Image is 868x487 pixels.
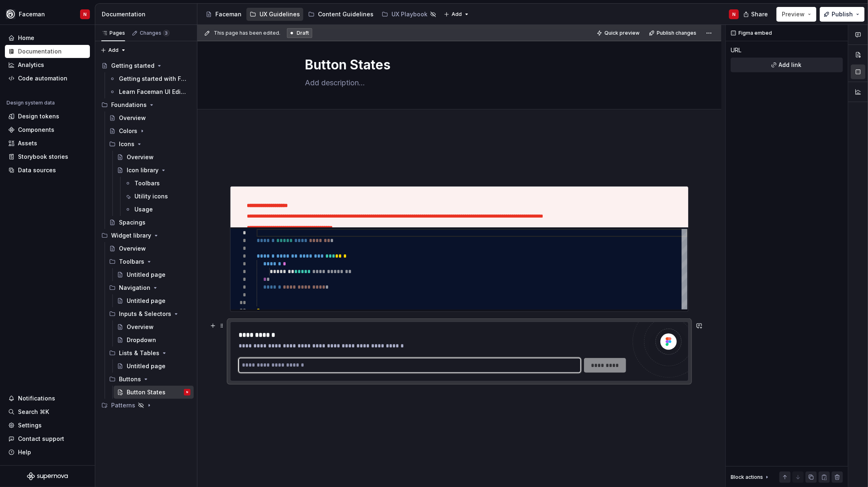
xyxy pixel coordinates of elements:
[214,30,280,36] span: This page has been edited.
[5,432,90,445] button: Contact support
[18,139,37,147] div: Assets
[657,30,696,36] span: Publish changes
[119,375,141,383] div: Buttons
[820,7,865,22] button: Publish
[782,10,805,18] span: Preview
[114,151,194,164] a: Overview
[127,362,166,370] div: Untitled page
[2,5,93,23] button: FacemanN
[202,6,440,22] div: Page tree
[18,74,67,82] div: Code automation
[134,205,153,213] div: Usage
[127,153,154,161] div: Overview
[7,100,55,106] div: Design system data
[114,360,194,373] a: Untitled page
[111,62,154,70] div: Getting started
[106,111,194,125] a: Overview
[5,392,90,405] button: Notifications
[140,30,170,36] div: Changes
[121,190,194,203] a: Utility icons
[119,284,150,292] div: Navigation
[119,75,186,83] div: Getting started with Faceman
[776,7,817,22] button: Preview
[6,9,16,19] img: 87d06435-c97f-426c-aa5d-5eb8acd3d8b3.png
[119,88,186,96] div: Learn Faceman UI Editor
[5,72,90,85] a: Code automation
[5,137,90,150] a: Assets
[5,110,90,123] a: Design tokens
[5,446,90,459] button: Help
[5,150,90,163] a: Storybook stories
[114,164,194,177] a: Icon library
[119,127,137,135] div: Colors
[5,31,90,44] a: Home
[127,271,166,279] div: Untitled page
[119,218,145,227] div: Spacings
[114,294,194,307] a: Untitled page
[604,30,640,36] span: Quick preview
[108,47,119,53] span: Add
[18,448,31,456] div: Help
[106,373,194,386] div: Buttons
[18,112,59,120] div: Design tokens
[127,388,166,396] div: Button States
[106,242,194,255] a: Overview
[202,8,245,21] a: Faceman
[594,27,643,39] button: Quick preview
[732,11,736,18] div: N
[260,10,300,18] div: UX Guidelines
[441,9,472,20] button: Add
[127,166,159,174] div: Icon library
[106,307,194,320] div: Inputs & Selectors
[18,166,56,174] div: Data sources
[119,140,134,148] div: Icons
[186,388,188,396] div: N
[832,10,853,18] span: Publish
[378,8,440,21] a: UX Playbook
[83,11,87,18] div: N
[215,10,242,18] div: Faceman
[305,8,377,21] a: Content Guidelines
[114,334,194,347] a: Dropdown
[101,30,125,36] div: Pages
[27,472,68,480] svg: Supernova Logo
[163,30,170,36] span: 3
[106,138,194,151] div: Icons
[134,192,168,200] div: Utility icons
[119,245,146,253] div: Overview
[18,421,42,429] div: Settings
[731,58,843,72] button: Add link
[106,85,194,98] a: Learn Faceman UI Editor
[119,349,159,357] div: Lists & Tables
[106,255,194,268] div: Toolbars
[106,72,194,85] a: Getting started with Faceman
[106,216,194,229] a: Spacings
[5,45,90,58] a: Documentation
[18,394,55,402] div: Notifications
[119,310,171,318] div: Inputs & Selectors
[452,11,462,18] span: Add
[106,347,194,360] div: Lists & Tables
[98,399,194,412] div: Patterns
[106,125,194,138] a: Colors
[98,59,194,72] a: Getting started
[18,435,64,443] div: Contact support
[5,164,90,177] a: Data sources
[779,61,802,69] span: Add link
[18,34,34,42] div: Home
[391,10,427,18] div: UX Playbook
[121,203,194,216] a: Usage
[5,58,90,71] a: Analytics
[5,405,90,418] button: Search ⌘K
[114,320,194,334] a: Overview
[18,408,49,416] div: Search ⌘K
[731,471,770,483] div: Block actions
[98,98,194,111] div: Foundations
[119,258,144,266] div: Toolbars
[121,177,194,190] a: Toolbars
[127,336,156,344] div: Dropdown
[297,30,309,36] span: Draft
[19,10,45,18] div: Faceman
[127,323,154,331] div: Overview
[318,10,374,18] div: Content Guidelines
